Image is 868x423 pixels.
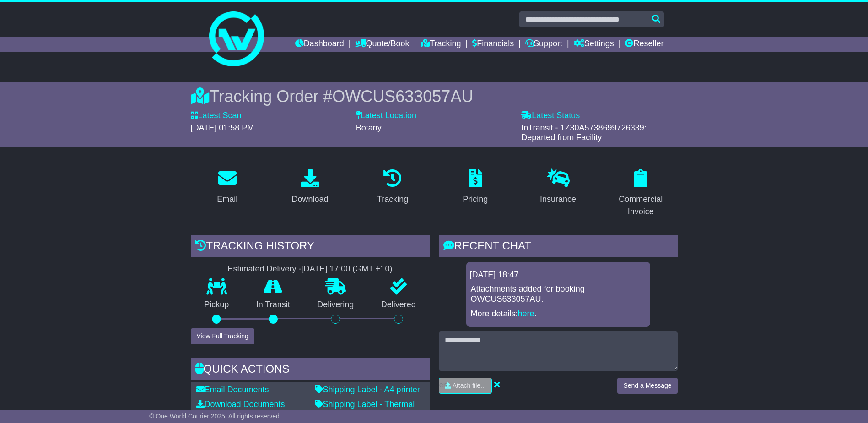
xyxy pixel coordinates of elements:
label: Latest Status [521,111,580,121]
div: Estimated Delivery - [191,264,430,274]
a: Shipping Label - A4 printer [315,385,420,394]
div: [DATE] 18:47 [470,270,647,280]
p: Delivered [367,300,430,310]
div: Email [217,193,237,206]
a: Support [525,37,562,52]
button: View Full Tracking [191,328,254,344]
span: OWCUS633057AU [332,87,473,106]
div: Commercial Invoice [610,193,672,218]
a: Tracking [421,37,461,52]
p: Attachments added for booking OWCUS633057AU. [471,284,646,304]
a: Insurance [534,166,582,209]
span: Botany [356,123,382,132]
div: Pricing [463,193,488,206]
label: Latest Location [356,111,416,121]
div: Insurance [540,193,576,206]
a: Quote/Book [355,37,409,52]
span: [DATE] 01:58 PM [191,123,254,132]
a: Commercial Invoice [604,166,678,221]
div: Tracking [377,193,408,206]
p: In Transit [243,300,304,310]
p: Pickup [191,300,243,310]
div: Tracking history [191,235,430,260]
a: Email Documents [196,385,269,394]
a: Email [211,166,243,209]
a: Download Documents [196,400,285,409]
span: InTransit - 1Z30A5738699726339: Departed from Facility [521,123,647,142]
a: Dashboard [295,37,344,52]
div: Quick Actions [191,358,430,383]
a: Tracking [371,166,414,209]
div: [DATE] 17:00 (GMT +10) [302,264,393,274]
a: Reseller [625,37,663,52]
button: Send a Message [617,378,677,394]
div: RECENT CHAT [439,235,678,260]
p: Delivering [304,300,368,310]
a: Settings [574,37,614,52]
div: Tracking Order # [191,87,678,106]
span: © One World Courier 2025. All rights reserved. [149,412,281,420]
p: More details: . [471,309,646,319]
div: Download [291,193,328,206]
a: Pricing [457,166,494,209]
a: Download [286,166,334,209]
a: here [518,309,534,318]
a: Shipping Label - Thermal printer [315,400,415,419]
label: Latest Scan [191,111,242,121]
a: Financials [472,37,514,52]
